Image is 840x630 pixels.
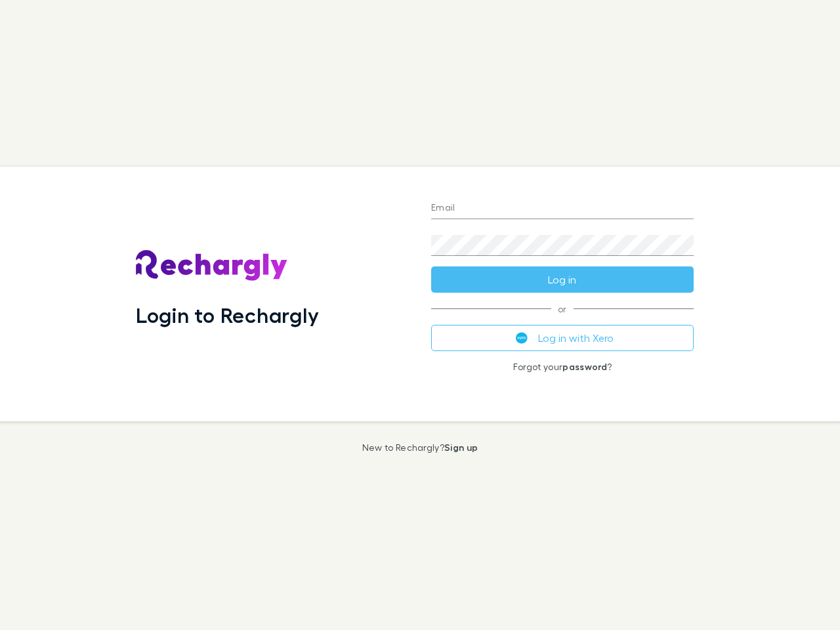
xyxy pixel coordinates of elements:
a: password [562,361,607,372]
button: Log in with Xero [431,325,694,351]
img: Rechargly's Logo [136,250,288,282]
p: Forgot your ? [431,362,694,372]
h1: Login to Rechargly [136,303,319,327]
a: Sign up [444,442,478,453]
button: Log in [431,266,694,293]
img: Xero's logo [516,332,528,344]
p: New to Rechargly? [362,442,478,453]
span: or [431,308,694,309]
